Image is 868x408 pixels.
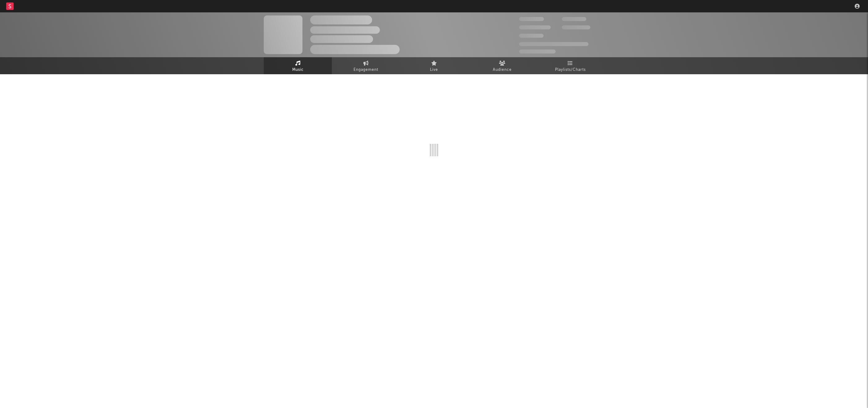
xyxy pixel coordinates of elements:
[354,66,378,74] span: Engagement
[430,66,438,74] span: Live
[519,42,588,46] span: 50,000,000 Monthly Listeners
[292,66,304,74] span: Music
[519,17,544,21] span: 300,000
[264,57,332,74] a: Music
[555,66,586,74] span: Playlists/Charts
[400,57,468,74] a: Live
[493,66,512,74] span: Audience
[562,17,586,21] span: 100,000
[519,49,556,54] span: Jump Score: 85.0
[519,25,551,29] span: 50,000,000
[536,57,604,74] a: Playlists/Charts
[519,34,544,38] span: 100,000
[468,57,536,74] a: Audience
[332,57,400,74] a: Engagement
[562,25,590,29] span: 1,000,000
